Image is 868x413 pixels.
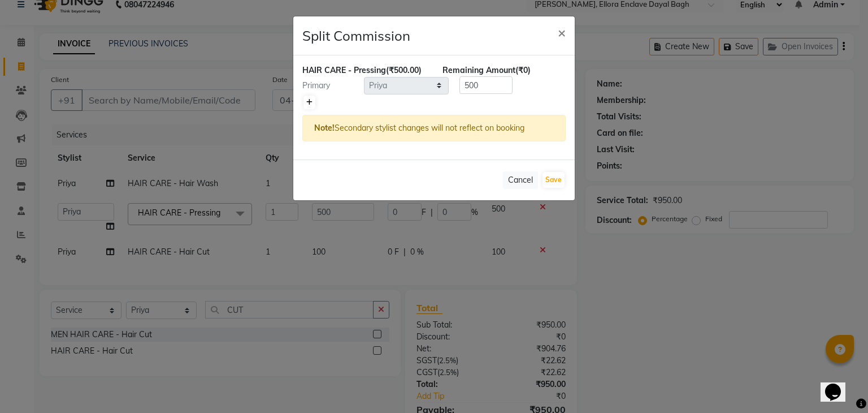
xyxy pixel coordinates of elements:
[302,115,566,141] div: Secondary stylist changes will not reflect on booking
[302,65,386,75] span: HAIR CARE - Pressing
[386,65,422,75] span: (₹500.00)
[558,24,566,41] span: ×
[549,16,575,48] button: Close
[542,172,565,188] button: Save
[442,65,515,75] span: Remaining Amount
[302,25,410,46] h4: Split Commission
[294,80,364,92] div: Primary
[314,123,335,133] strong: Note!
[821,368,857,402] iframe: chat widget
[503,171,538,189] button: Cancel
[515,65,531,75] span: (₹0)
